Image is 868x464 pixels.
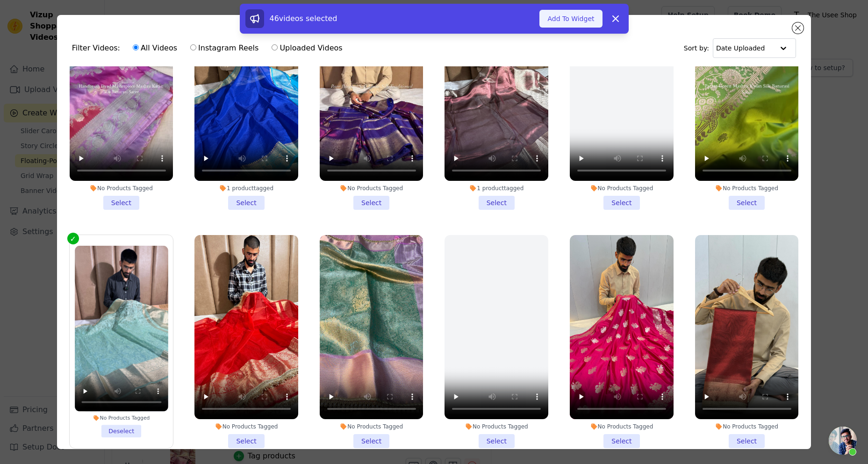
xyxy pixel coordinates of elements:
div: No Products Tagged [695,423,799,430]
div: No Products Tagged [75,415,168,421]
button: Add To Widget [539,10,602,28]
div: Filter Videos: [72,37,348,59]
span: 46 videos selected [270,14,337,23]
div: No Products Tagged [194,423,298,430]
div: No Products Tagged [570,185,674,192]
label: Instagram Reels [190,42,259,54]
div: No Products Tagged [570,423,674,430]
div: 1 product tagged [194,185,298,192]
label: Uploaded Videos [271,42,343,54]
div: No Products Tagged [320,185,423,192]
div: No Products Tagged [445,423,548,430]
div: Sort by: [684,38,796,58]
a: Open chat [829,427,857,455]
div: No Products Tagged [320,423,423,430]
div: 1 product tagged [445,185,548,192]
label: All Videos [132,42,178,54]
div: No Products Tagged [70,185,173,192]
div: No Products Tagged [695,185,799,192]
